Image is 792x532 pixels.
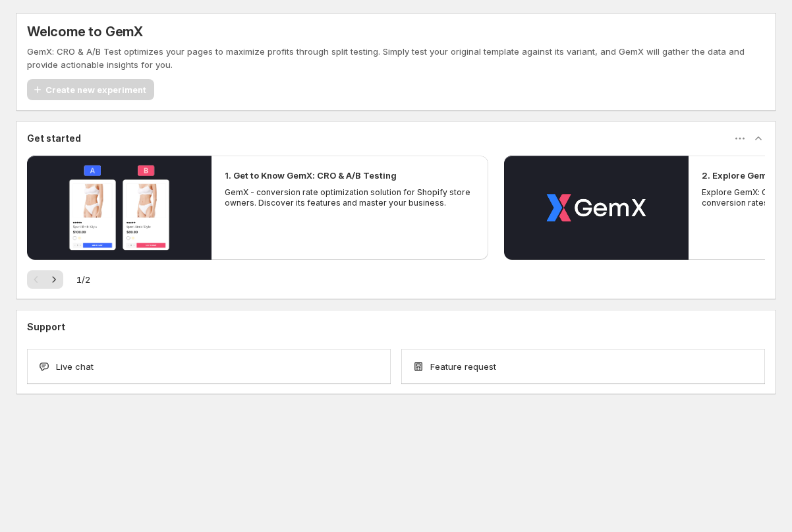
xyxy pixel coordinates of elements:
[27,45,765,71] p: GemX: CRO & A/B Test optimizes your pages to maximize profits through split testing. Simply test ...
[225,169,397,182] h2: 1. Get to Know GemX: CRO & A/B Testing
[27,132,81,145] h3: Get started
[504,156,689,260] button: Play video
[27,270,63,289] nav: Pagination
[76,273,90,286] span: 1 / 2
[56,360,94,373] span: Live chat
[27,24,143,40] h5: Welcome to GemX
[27,156,212,260] button: Play video
[45,270,63,289] button: Next
[27,320,65,334] h3: Support
[225,187,475,208] p: GemX - conversion rate optimization solution for Shopify store owners. Discover its features and ...
[430,360,496,373] span: Feature request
